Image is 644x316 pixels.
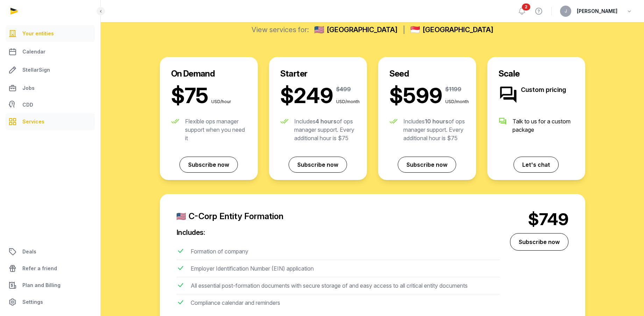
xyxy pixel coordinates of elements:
span: $75 [171,85,208,106]
strong: 4 hours [316,118,337,125]
span: $599 [389,85,443,106]
h2: Starter [280,68,356,79]
iframe: Chat Widget [609,282,644,316]
span: Jobs [22,84,35,92]
a: Your entities [6,25,95,42]
a: Subscribe now [398,157,456,173]
span: Refer a friend [22,264,57,273]
h2: Seed [389,68,465,79]
span: $249 [280,85,333,106]
h2: On Demand [171,68,247,79]
div: Flexible ops manager support when you need it [185,117,247,142]
span: [GEOGRAPHIC_DATA] [423,25,493,35]
a: Refer a friend [6,260,95,277]
span: [GEOGRAPHIC_DATA] [327,25,397,35]
div: Employer Identification Number (EIN) application [191,264,314,275]
h2: Scale [498,68,574,79]
span: Deals [22,247,36,256]
label: View services for: [252,25,309,35]
span: Calendar [22,48,45,56]
div: Includes of ops manager support. Every additional hour is $75 [294,117,356,142]
a: Subscribe now [510,233,568,251]
p: Includes: [177,228,500,237]
div: Formation of company [191,247,248,258]
span: StellarSign [22,66,50,74]
span: Custom pricing [521,85,577,95]
span: USD/month [336,99,364,105]
a: Subscribe now [179,157,238,173]
a: Let's chat [514,157,559,173]
button: J [560,6,571,17]
span: Plan and Billing [22,281,61,289]
span: $1199 [445,85,461,93]
p: $749 [505,211,568,228]
div: C-Corp Entity Formation [177,211,500,222]
span: 2 [522,3,530,10]
div: Talk to us for a custom package [512,117,574,134]
span: Your entities [22,29,54,38]
span: Settings [22,298,43,306]
span: J [565,9,567,13]
span: CDD [22,101,33,109]
a: StellarSign [6,62,95,78]
span: | [403,25,405,35]
div: Includes of ops manager support. Every additional hour is $75 [403,117,465,142]
a: Services [6,113,95,130]
a: Plan and Billing [6,277,95,294]
a: Deals [6,243,95,260]
div: All essential post-formation documents with secure storage of and easy access to all critical ent... [191,281,468,293]
a: Jobs [6,80,95,96]
a: Subscribe now [289,157,347,173]
div: Compliance calendar and reminders [191,299,280,310]
a: CDD [6,98,95,112]
span: [PERSON_NAME] [577,7,617,15]
a: Settings [6,294,95,310]
strong: 10 hours [425,118,448,125]
a: Calendar [6,43,95,60]
span: USD/month [445,99,473,105]
span: USD/hour [211,99,239,105]
span: Services [22,117,44,126]
span: $499 [336,85,351,93]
